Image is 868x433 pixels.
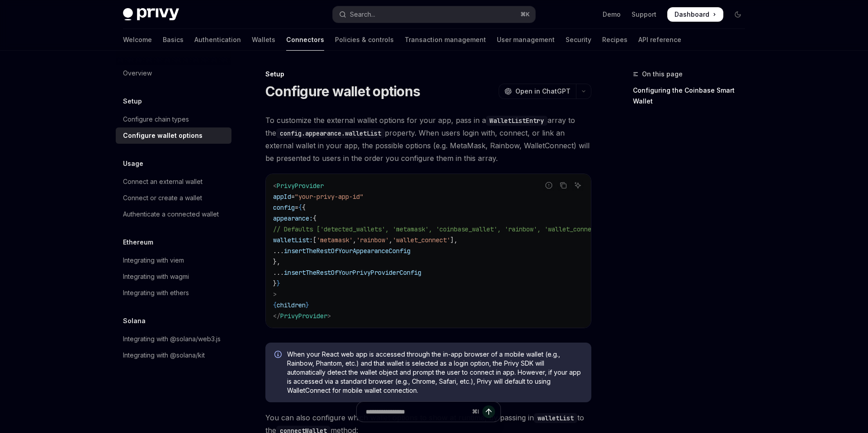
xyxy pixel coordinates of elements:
[284,247,410,255] span: insertTheRestOfYourAppearanceConfig
[123,287,189,298] div: Integrating with ethers
[273,193,291,201] span: appId
[632,10,656,19] a: Support
[389,236,392,244] span: ,
[123,271,189,282] div: Integrating with wagmi
[116,285,231,301] a: Integrating with ethers
[123,237,153,248] h5: Ethereum
[515,87,571,96] span: Open in ChatGPT
[277,279,280,287] span: }
[123,350,205,361] div: Integrating with @solana/kit
[280,312,327,320] span: PrivyProvider
[557,179,569,191] button: Copy the contents from the code block
[497,29,555,51] a: User management
[566,29,591,51] a: Security
[273,236,313,244] span: walletList:
[273,182,277,190] span: <
[350,9,375,20] div: Search...
[123,334,221,344] div: Integrating with @solana/web3.js
[313,236,316,244] span: [
[356,236,389,244] span: 'rainbow'
[265,70,591,79] div: Setup
[116,206,231,222] a: Authenticate a connected wallet
[482,405,495,418] button: Send message
[123,209,219,220] div: Authenticate a connected wallet
[392,236,450,244] span: 'wallet_connect'
[313,214,316,222] span: {
[273,258,280,266] span: },
[284,268,421,277] span: insertTheRestOfYourPrivyProviderConfig
[353,236,356,244] span: ,
[116,111,231,127] a: Configure chain types
[499,84,576,99] button: Open in ChatGPT
[123,315,146,326] h5: Solana
[163,29,184,51] a: Basics
[286,29,324,51] a: Connectors
[265,83,420,99] h1: Configure wallet options
[116,268,231,285] a: Integrating with wagmi
[273,214,313,222] span: appearance:
[302,203,306,212] span: {
[123,176,203,187] div: Connect an external wallet
[116,252,231,268] a: Integrating with viem
[273,312,280,320] span: </
[123,255,184,266] div: Integrating with viem
[486,116,547,126] code: WalletListEntry
[123,114,189,125] div: Configure chain types
[642,69,683,80] span: On this page
[333,6,535,23] button: Open search
[366,402,468,422] input: Ask a question...
[273,268,284,277] span: ...
[273,279,277,287] span: }
[123,68,152,79] div: Overview
[675,10,709,19] span: Dashboard
[116,174,231,190] a: Connect an external wallet
[291,193,295,201] span: =
[543,179,555,191] button: Report incorrect code
[116,347,231,363] a: Integrating with @solana/kit
[273,247,284,255] span: ...
[273,225,606,233] span: // Defaults ['detected_wallets', 'metamask', 'coinbase_wallet', 'rainbow', 'wallet_connect']
[123,130,203,141] div: Configure wallet options
[520,11,530,18] span: ⌘ K
[265,114,591,165] span: To customize the external wallet options for your app, pass in a array to the property. When user...
[335,29,394,51] a: Policies & controls
[194,29,241,51] a: Authentication
[274,351,283,360] svg: Info
[123,29,152,51] a: Welcome
[116,190,231,206] a: Connect or create a wallet
[123,96,142,107] h5: Setup
[450,236,458,244] span: ],
[116,65,231,81] a: Overview
[277,182,324,190] span: PrivyProvider
[316,236,353,244] span: 'metamask'
[327,312,331,320] span: >
[405,29,486,51] a: Transaction management
[295,203,298,212] span: =
[295,193,363,201] span: "your-privy-app-id"
[273,203,295,212] span: config
[123,193,202,203] div: Connect or create a wallet
[572,179,584,191] button: Ask AI
[123,8,179,21] img: dark logo
[298,203,302,212] span: {
[273,301,277,309] span: {
[116,331,231,347] a: Integrating with @solana/web3.js
[638,29,681,51] a: API reference
[667,7,723,22] a: Dashboard
[116,127,231,144] a: Configure wallet options
[273,290,277,298] span: >
[633,83,752,108] a: Configuring the Coinbase Smart Wallet
[287,350,582,395] span: When your React web app is accessed through the in-app browser of a mobile wallet (e.g., Rainbow,...
[306,301,309,309] span: }
[252,29,275,51] a: Wallets
[731,7,745,22] button: Toggle dark mode
[603,10,621,19] a: Demo
[276,128,385,138] code: config.appearance.walletList
[123,158,143,169] h5: Usage
[277,301,306,309] span: children
[602,29,627,51] a: Recipes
